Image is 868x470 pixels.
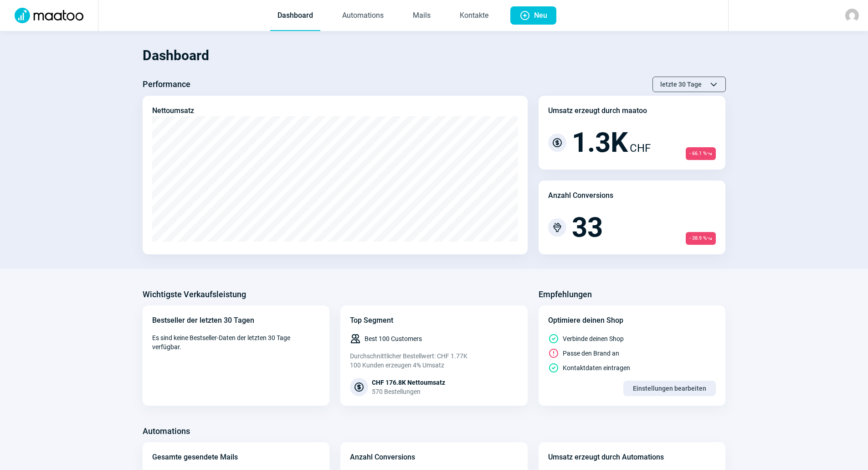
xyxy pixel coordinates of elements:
span: Neu [534,6,547,25]
a: Mails [406,1,438,31]
span: CHF [630,140,651,156]
h3: Performance [143,77,190,92]
div: Umsatz erzeugt durch Automations [548,452,664,463]
span: Kontaktdaten eintragen [563,363,630,372]
span: Verbinde deinen Shop [563,334,624,343]
span: Passe den Brand an [563,349,619,358]
span: letzte 30 Tage [660,77,702,92]
div: Top Segment [350,315,518,326]
span: - 66.1 % [686,147,716,160]
img: avatar [845,9,859,22]
a: Dashboard [270,1,320,31]
div: 570 Bestellungen [372,387,445,396]
img: Logo [9,8,89,23]
span: 1.3K [572,129,628,156]
div: Anzahl Conversions [350,452,415,463]
span: Best 100 Customers [365,334,422,343]
div: Optimiere deinen Shop [548,315,716,326]
div: Anzahl Conversions [548,190,613,201]
h3: Empfehlungen [539,287,592,302]
button: Neu [510,6,556,25]
a: Automations [335,1,391,31]
div: CHF 176.8K Nettoumsatz [372,378,445,387]
div: Gesamte gesendete Mails [152,452,238,463]
span: 33 [572,214,603,241]
h3: Wichtigste Verkaufsleistung [143,287,246,302]
span: Es sind keine Bestseller-Daten der letzten 30 Tage verfügbar. [152,333,320,351]
span: - 38.9 % [686,232,716,245]
h3: Automations [143,424,190,439]
div: Nettoumsatz [152,105,194,116]
div: Umsatz erzeugt durch maatoo [548,105,647,116]
h1: Dashboard [143,40,726,71]
span: Einstellungen bearbeiten [633,381,706,396]
a: Kontakte [452,1,496,31]
div: Durchschnittlicher Bestellwert: CHF 1.77K 100 Kunden erzeugen 4% Umsatz [350,351,518,370]
button: Einstellungen bearbeiten [623,381,716,396]
div: Bestseller der letzten 30 Tagen [152,315,320,326]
